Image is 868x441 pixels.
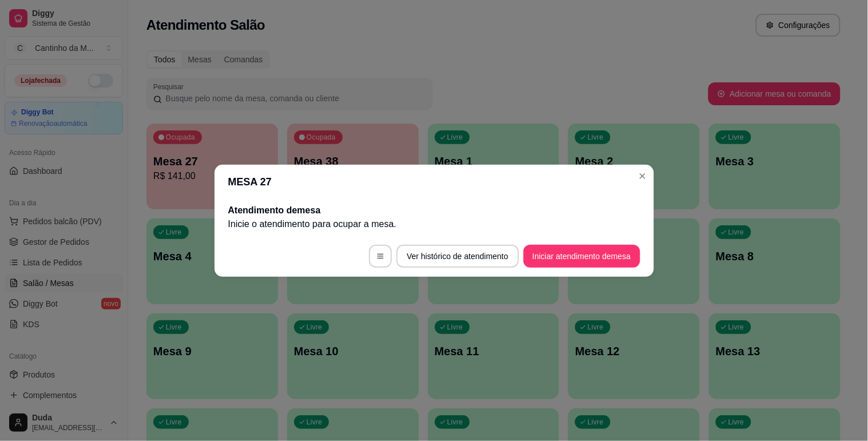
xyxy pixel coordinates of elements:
[397,245,518,268] button: Ver histórico de atendimento
[215,165,654,199] header: MESA 27
[228,217,640,231] p: Inicie o atendimento para ocupar a mesa .
[228,204,640,217] h2: Atendimento de mesa
[524,245,640,268] button: Iniciar atendimento demesa
[633,167,652,185] button: Close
